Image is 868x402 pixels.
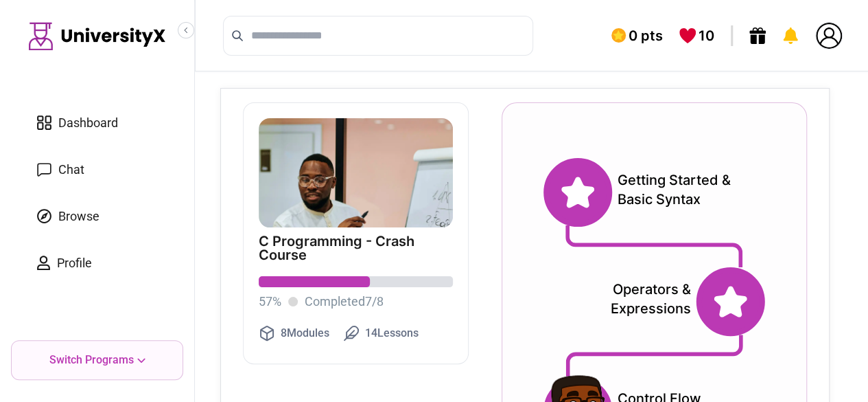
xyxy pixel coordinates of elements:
span: Dashboard [58,113,118,133]
span: 14 Lessons [365,325,419,342]
span: 10 [699,26,714,45]
p: Switch Programs [49,352,134,368]
span: 0 pts [629,26,663,45]
span: Chat [58,160,84,179]
span: Browse [58,207,99,226]
p: 57 % [259,292,281,311]
div: Getting Started & Basic Syntax [612,165,765,220]
span: Profile [57,254,92,273]
a: Dashboard [22,102,172,144]
span: 8 Modules [281,325,329,342]
button: Collapse sidebar [178,22,194,38]
a: Browse [22,196,172,237]
div: Operators & Expressions [543,274,696,329]
p: C Programming - Crash Course [259,234,453,262]
a: Chat [22,149,172,190]
p: Completed 7 / 8 [305,292,384,311]
img: You [816,23,842,49]
img: Logo [29,22,166,50]
a: Profile [22,243,172,284]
